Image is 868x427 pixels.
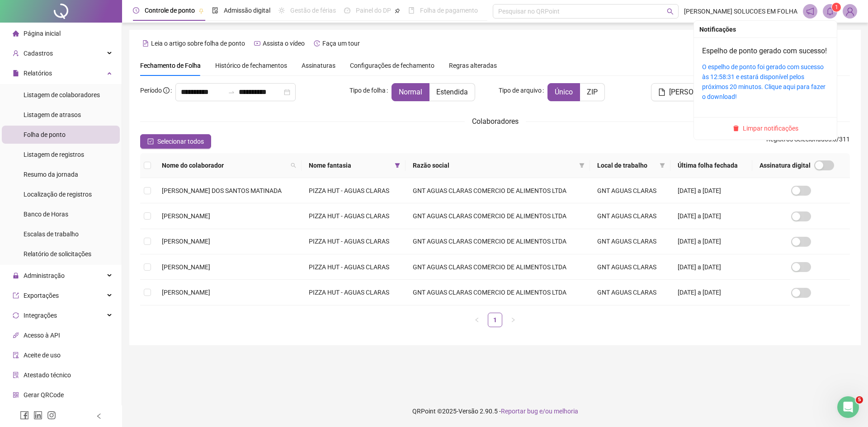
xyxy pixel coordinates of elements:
td: GNT AGUAS CLARAS COMERCIO DE ALIMENTOS LTDA [406,229,590,254]
span: Período [140,87,162,94]
span: Escalas de trabalho [24,230,79,238]
span: Razão social [413,160,576,170]
span: history [314,40,320,47]
span: Listagem de colaboradores [24,91,100,99]
span: Fechamento de Folha [140,62,201,69]
span: Banco de Horas [24,211,68,218]
span: left [474,317,480,323]
td: GNT AGUAS CLARAS COMERCIO DE ALIMENTOS LTDA [406,280,590,305]
span: Controle de ponto [145,7,195,14]
span: ZIP [587,88,598,96]
span: [PERSON_NAME] [162,238,210,245]
span: Tipo de folha [349,85,386,95]
span: api [13,332,19,338]
td: GNT AGUAS CLARAS [590,203,671,229]
span: pushpin [198,8,204,14]
span: notification [806,7,814,15]
sup: 1 [832,3,841,12]
span: lock [13,272,19,279]
span: Selecionar todos [157,136,204,146]
span: 1 [835,4,838,10]
span: Nome do colaborador [162,160,287,170]
span: [PERSON_NAME] [669,87,723,98]
span: Tipo de arquivo [499,85,542,95]
span: file-done [212,7,218,14]
span: dashboard [344,7,350,14]
span: Estendida [436,88,468,96]
li: Página anterior [470,313,484,327]
span: to [228,89,235,96]
span: clock-circle [133,7,139,14]
span: file-text [142,40,149,47]
li: 1 [488,313,502,327]
span: export [13,292,19,299]
td: PIZZA HUT - AGUAS CLARAS [302,229,406,254]
td: [DATE] a [DATE] [670,280,752,305]
span: Nome fantasia [309,160,391,170]
span: right [510,317,516,323]
span: filter [658,159,667,172]
td: [DATE] a [DATE] [670,254,752,280]
span: filter [395,163,400,168]
img: 67889 [843,5,857,18]
span: Listagem de registros [24,151,84,158]
span: [PERSON_NAME] SOLUCOES EM FOLHA [684,6,797,16]
span: filter [660,163,665,168]
iframe: Intercom live chat [837,396,859,418]
span: Listagem de atrasos [24,111,81,118]
span: user-add [13,50,19,56]
span: Assinatura digital [759,160,811,170]
span: [PERSON_NAME] [162,289,210,296]
a: 1 [488,313,502,327]
td: [DATE] a [DATE] [670,229,752,254]
span: Versão [458,408,478,415]
td: PIZZA HUT - AGUAS CLARAS [302,254,406,280]
span: home [13,30,19,37]
span: Atestado técnico [24,371,71,379]
span: Administração [24,272,65,279]
span: solution [13,372,19,378]
span: bell [826,7,834,15]
span: left [96,413,102,419]
span: Único [555,88,573,96]
li: Próxima página [506,313,520,327]
span: Cadastros [24,50,53,57]
span: qrcode [13,392,19,398]
span: Configurações de fechamento [350,62,434,69]
span: Histórico de fechamentos [215,62,287,69]
span: search [291,163,296,168]
span: filter [579,163,585,168]
span: Relatório de solicitações [24,250,91,258]
button: right [506,313,520,327]
span: Assinaturas [302,62,335,69]
span: Relatórios [24,70,52,77]
span: search [667,8,674,15]
span: Assista o vídeo [263,40,305,47]
span: audit [13,352,19,358]
span: Normal [399,88,422,96]
button: left [470,313,484,327]
td: GNT AGUAS CLARAS COMERCIO DE ALIMENTOS LTDA [406,203,590,229]
span: Admissão digital [224,7,270,14]
span: [PERSON_NAME] [162,263,210,271]
span: Reportar bug e/ou melhoria [501,408,578,415]
span: Gerar QRCode [24,391,64,399]
span: Painel do DP [356,7,391,14]
span: Integrações [24,312,57,319]
span: linkedin [33,411,42,420]
span: Localização de registros [24,191,92,198]
span: pushpin [395,8,400,14]
span: search [289,159,298,172]
span: file [658,89,665,96]
span: filter [393,159,402,172]
span: [PERSON_NAME] [162,212,210,220]
span: Resumo da jornada [24,171,78,178]
td: [DATE] a [DATE] [670,203,752,229]
span: filter [577,159,586,172]
span: Acesso à API [24,332,60,339]
span: sun [278,7,285,14]
span: 5 [856,396,863,404]
span: Faça um tour [322,40,360,47]
span: : 0 / 311 [766,134,850,149]
th: Última folha fechada [670,153,752,178]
